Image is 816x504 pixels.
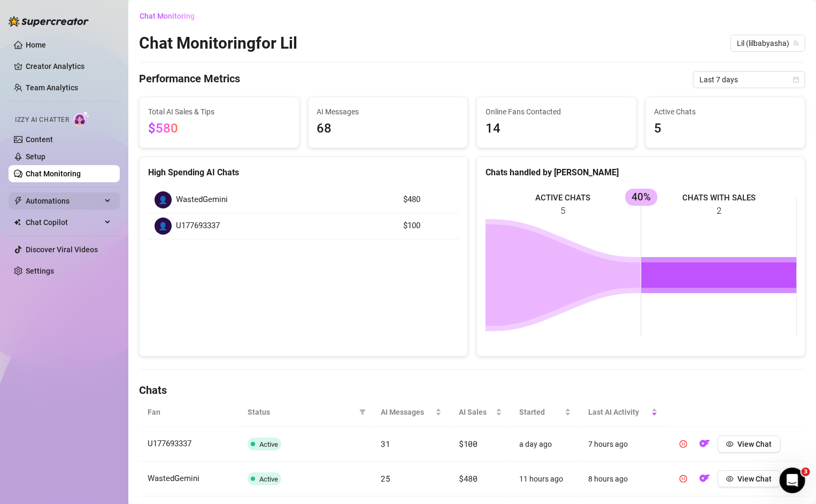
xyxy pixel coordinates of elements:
button: OF [696,470,713,487]
th: AI Messages [372,398,450,427]
span: $480 [459,473,478,484]
div: High Spending AI Chats [148,166,459,179]
span: team [793,40,799,46]
th: Started [511,398,580,427]
span: Started [519,406,563,418]
button: View Chat [718,436,781,453]
a: Setup [26,152,45,161]
button: View Chat [718,470,781,487]
span: 68 [317,119,459,139]
span: $580 [148,121,178,136]
h4: Performance Metrics [139,71,240,88]
div: Chats handled by [PERSON_NAME] [486,166,796,179]
span: Lil (lilbabyasha) [737,35,799,51]
img: logo-BBDzfeDw.svg [9,16,89,27]
div: 👤 [155,218,172,235]
h4: Chats [139,383,805,398]
td: a day ago [511,427,580,462]
span: Active Chats [655,106,797,118]
img: AI Chatter [73,111,90,126]
span: Active [259,440,278,448]
img: OF [699,438,710,449]
span: thunderbolt [14,197,22,205]
a: Team Analytics [26,83,78,92]
span: Total AI Sales & Tips [148,106,290,118]
article: $480 [403,193,452,206]
button: OF [696,436,713,453]
span: Chat Copilot [26,214,102,231]
span: View Chat [738,440,772,448]
span: $100 [459,438,478,449]
a: Discover Viral Videos [26,245,98,254]
span: U177693337 [148,439,191,448]
span: Active [259,475,278,483]
span: Izzy AI Chatter [15,115,69,125]
span: 14 [486,119,628,139]
h2: Chat Monitoring for Lil [139,33,297,53]
td: 11 hours ago [511,462,580,497]
th: Fan [139,398,239,427]
span: Online Fans Contacted [486,106,628,118]
a: Content [26,135,53,144]
span: calendar [793,76,799,83]
iframe: Intercom live chat [780,468,805,493]
td: 8 hours ago [580,462,666,497]
span: AI Messages [317,106,459,118]
a: OF [696,477,713,485]
img: Chat Copilot [14,219,21,226]
span: AI Sales [459,406,494,418]
span: Chat Monitoring [140,12,195,20]
span: View Chat [738,475,772,483]
span: AI Messages [381,406,433,418]
span: pause-circle [680,475,687,483]
span: Status [248,406,355,418]
span: 25 [381,473,390,484]
span: Last 7 days [699,72,799,88]
img: OF [699,473,710,484]
span: U177693337 [176,220,220,232]
span: 5 [655,119,797,139]
span: filter [359,409,366,415]
span: Automations [26,192,102,210]
span: WastedGemini [148,474,199,483]
span: 31 [381,438,390,449]
a: Creator Analytics [26,58,111,75]
span: eye [726,475,734,483]
a: Home [26,41,46,49]
span: eye [726,440,734,448]
article: $100 [403,220,452,232]
span: 3 [802,468,810,476]
th: AI Sales [450,398,511,427]
button: Chat Monitoring [139,7,203,25]
span: Last AI Activity [588,406,649,418]
a: Chat Monitoring [26,169,81,178]
a: Settings [26,267,54,275]
div: 👤 [155,191,172,208]
span: filter [357,404,368,420]
span: pause-circle [680,440,687,448]
a: OF [696,442,713,451]
th: Last AI Activity [580,398,666,427]
td: 7 hours ago [580,427,666,462]
span: WastedGemini [176,193,228,206]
